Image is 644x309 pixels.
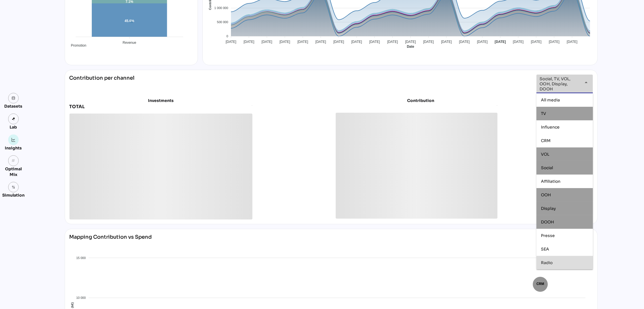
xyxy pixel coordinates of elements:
[226,34,228,38] tspan: 0
[12,96,16,100] img: data.svg
[315,40,326,44] tspan: [DATE]
[459,40,470,44] tspan: [DATE]
[76,256,86,260] tspan: 15 000
[423,40,434,44] tspan: [DATE]
[583,79,590,86] i: arrow_drop_down
[2,166,25,177] div: Optimal Mix
[350,98,492,103] div: Contribution
[226,40,236,44] tspan: [DATE]
[541,233,555,238] span: Presse
[261,40,272,44] tspan: [DATE]
[531,40,542,44] tspan: [DATE]
[69,234,152,249] div: Mapping Contribution vs Spend
[541,192,551,197] span: OOH
[541,219,554,225] span: DOOH
[333,40,344,44] tspan: [DATE]
[407,45,414,49] text: Date
[541,125,560,130] span: Influence
[540,76,579,92] span: Social, TV, VOL, OOH, Display, DOOH
[541,260,553,265] span: Radio
[549,40,559,44] tspan: [DATE]
[214,6,228,10] tspan: 1 000 000
[5,103,23,109] div: Datasets
[12,138,16,142] img: graph.svg
[541,138,551,143] span: CRM
[541,97,560,103] span: All media
[405,40,416,44] tspan: [DATE]
[541,206,556,211] span: Display
[513,40,523,44] tspan: [DATE]
[2,192,25,198] div: Simulation
[387,40,398,44] tspan: [DATE]
[67,43,86,47] span: Promotion
[369,40,380,44] tspan: [DATE]
[541,247,549,252] span: SEA
[5,145,22,151] div: Insights
[297,40,308,44] tspan: [DATE]
[69,98,252,103] div: Investments
[12,185,16,189] img: settings.svg
[12,117,16,121] img: lab.svg
[541,111,546,116] span: TV
[351,40,362,44] tspan: [DATE]
[541,152,549,157] span: VOL
[567,40,577,44] tspan: [DATE]
[7,124,20,130] div: Lab
[477,40,488,44] tspan: [DATE]
[280,40,290,44] tspan: [DATE]
[541,165,553,170] span: Social
[123,41,136,45] tspan: Revenue
[69,103,248,110] div: TOTAL
[541,179,560,184] span: Affiliation
[12,159,16,163] i: grain
[495,40,506,44] tspan: [DATE]
[76,296,86,299] tspan: 10 000
[441,40,452,44] tspan: [DATE]
[217,20,228,24] tspan: 500 000
[69,75,135,93] div: Contribution per channel
[243,40,254,44] tspan: [DATE]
